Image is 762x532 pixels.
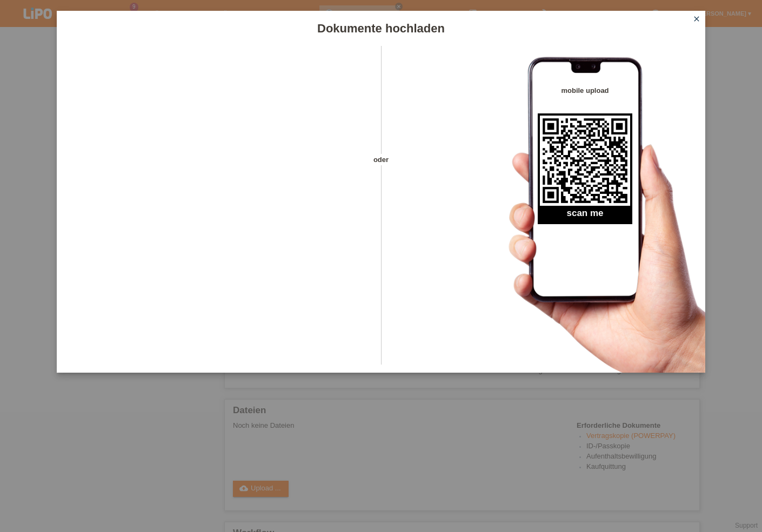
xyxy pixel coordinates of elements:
[73,73,362,343] iframe: Upload
[692,15,701,23] i: close
[538,208,632,224] h2: scan me
[362,154,400,165] span: oder
[538,86,632,95] h4: mobile upload
[57,22,705,35] h1: Dokumente hochladen
[690,14,704,26] a: close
